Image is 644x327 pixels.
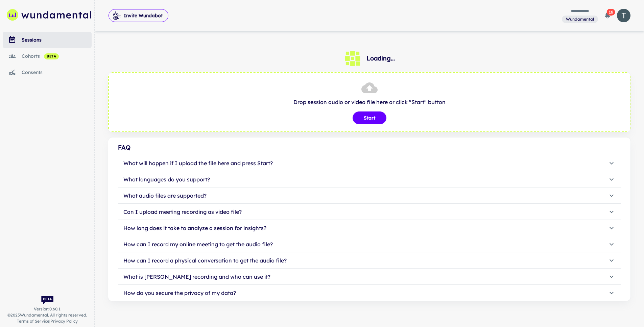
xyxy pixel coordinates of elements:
[109,9,168,22] button: Invite Wundabot
[118,171,621,187] button: What languages do you support?
[118,285,621,301] button: How do you secure the privacy of my data?
[123,289,236,297] p: How do you secure the privacy of my data?
[50,319,78,324] a: Privacy Policy
[118,220,621,236] button: How long does it take to analyze a session for insights?
[34,306,61,312] span: Version: 0.60.1
[123,256,287,265] p: How can I record a physical conversation to get the audio file?
[118,269,621,285] button: What is [PERSON_NAME] recording and who can use it?
[116,98,623,106] p: Drop session audio or video file here or click "Start" button
[22,52,92,60] div: cohorts
[3,48,92,64] a: cohorts beta
[17,319,49,324] a: Terms of Service
[3,64,92,80] a: consents
[118,204,621,220] button: Can I upload meeting recording as video file?
[118,252,621,269] button: How can I record a physical conversation to get the audio file?
[353,111,386,124] button: Start
[7,312,87,318] span: © 2025 Wundamental. All rights reserved.
[109,9,168,22] span: Invite Wundabot to record a meeting
[118,143,621,152] div: FAQ
[366,54,395,63] h6: Loading...
[17,318,78,324] span: |
[563,16,597,22] span: Wundamental
[22,69,92,76] div: consents
[3,32,92,48] a: sessions
[123,175,210,183] p: What languages do you support?
[22,36,92,44] div: sessions
[123,240,273,248] p: How can I record my online meeting to get the audio file?
[123,273,270,281] p: What is [PERSON_NAME] recording and who can use it?
[118,187,621,204] button: What audio files are supported?
[118,155,621,171] button: What will happen if I upload the file here and press Start?
[562,15,598,23] span: You are a member of this workspace. Contact your workspace owner for assistance.
[123,159,273,167] p: What will happen if I upload the file here and press Start?
[123,192,207,200] p: What audio files are supported?
[44,54,59,59] span: beta
[617,9,630,22] img: photoURL
[123,224,266,232] p: How long does it take to analyze a session for insights?
[607,9,615,16] span: 16
[118,236,621,252] button: How can I record my online meeting to get the audio file?
[123,208,242,216] p: Can I upload meeting recording as video file?
[601,9,614,22] button: 16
